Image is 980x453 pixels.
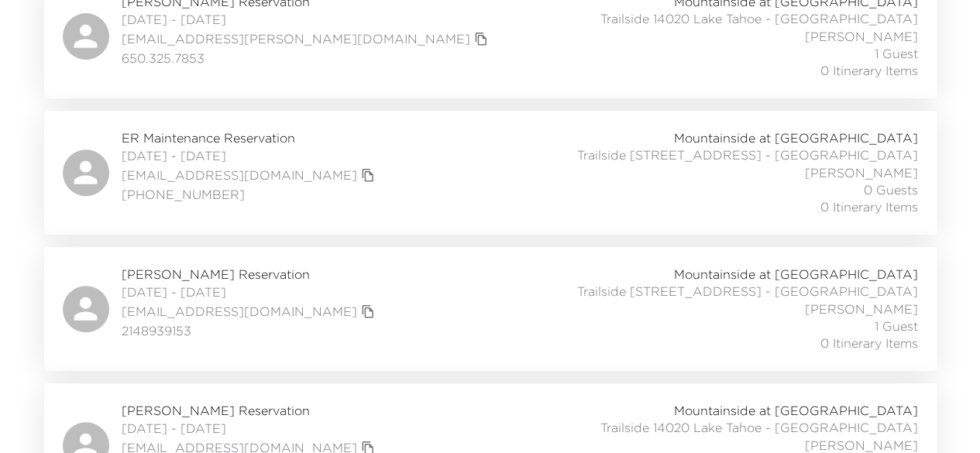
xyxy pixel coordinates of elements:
span: 0 Itinerary Items [820,335,918,352]
span: Trailside 14020 Lake Tahoe - [GEOGRAPHIC_DATA] [600,10,918,27]
span: Mountainside at [GEOGRAPHIC_DATA] [674,402,918,419]
span: 1 Guest [875,45,918,62]
span: 0 Guests [864,181,918,198]
span: Trailside [STREET_ADDRESS] - [GEOGRAPHIC_DATA] [577,283,918,300]
span: 0 Itinerary Items [820,198,918,215]
span: Trailside [STREET_ADDRESS] - [GEOGRAPHIC_DATA] [577,146,918,163]
span: [PERSON_NAME] Reservation [122,266,379,283]
span: Mountainside at [GEOGRAPHIC_DATA] [674,129,918,146]
button: copy primary member email [470,28,492,50]
span: 0 Itinerary Items [820,62,918,79]
a: [EMAIL_ADDRESS][DOMAIN_NAME] [122,166,357,184]
span: [PERSON_NAME] [805,28,918,45]
span: 1 Guest [875,317,918,335]
button: copy primary member email [357,164,379,186]
a: [PERSON_NAME] Reservation[DATE] - [DATE][EMAIL_ADDRESS][DOMAIN_NAME]copy primary member email2148... [44,247,937,371]
a: [EMAIL_ADDRESS][PERSON_NAME][DOMAIN_NAME] [122,30,470,47]
span: Mountainside at [GEOGRAPHIC_DATA] [674,266,918,283]
span: [DATE] - [DATE] [122,11,492,28]
span: [DATE] - [DATE] [122,283,379,300]
span: Trailside 14020 Lake Tahoe - [GEOGRAPHIC_DATA] [600,419,918,436]
button: copy primary member email [357,300,379,322]
span: [PERSON_NAME] [805,300,918,317]
span: 650.325.7853 [122,50,492,67]
span: [DATE] - [DATE] [122,420,379,437]
span: 2148939153 [122,322,379,339]
span: ER Maintenance Reservation [122,129,379,146]
a: ER Maintenance Reservation[DATE] - [DATE][EMAIL_ADDRESS][DOMAIN_NAME]copy primary member email[PH... [44,111,937,235]
span: [PERSON_NAME] Reservation [122,402,379,419]
span: [PERSON_NAME] [805,164,918,181]
span: [PHONE_NUMBER] [122,186,379,203]
span: [DATE] - [DATE] [122,147,379,164]
a: [EMAIL_ADDRESS][DOMAIN_NAME] [122,303,357,320]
